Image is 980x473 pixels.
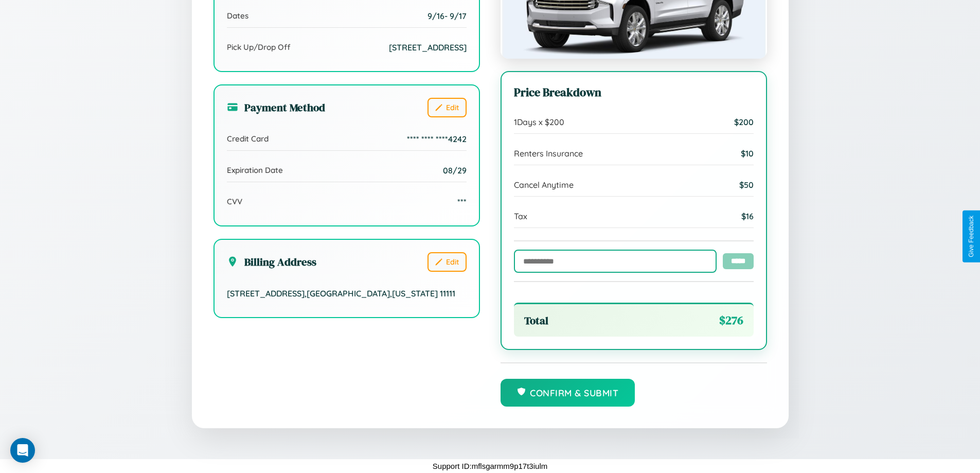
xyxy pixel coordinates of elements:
span: Tax [514,211,527,221]
button: Confirm & Submit [501,379,635,407]
h3: Price Breakdown [514,84,754,100]
span: 9 / 16 - 9 / 17 [427,11,467,21]
span: $ 10 [741,148,754,159]
span: Expiration Date [227,165,283,175]
button: Edit [427,98,467,117]
p: Support ID: mflsgarmm9p17t3iulm [433,459,547,473]
span: Credit Card [227,134,269,144]
span: 08/29 [443,165,467,176]
span: [STREET_ADDRESS] [389,42,467,52]
span: Cancel Anytime [514,180,574,190]
span: Renters Insurance [514,148,583,159]
h3: Payment Method [227,100,325,115]
span: $ 50 [739,180,754,190]
button: Edit [427,252,467,272]
div: Give Feedback [968,216,975,257]
span: CVV [227,197,242,206]
span: [STREET_ADDRESS] , [GEOGRAPHIC_DATA] , [US_STATE] 11111 [227,288,455,299]
span: Dates [227,11,248,21]
span: 1 Days x $ 200 [514,117,564,127]
h3: Billing Address [227,254,316,269]
div: Open Intercom Messenger [10,438,35,463]
span: Total [524,313,548,328]
span: $ 16 [741,211,754,221]
span: $ 276 [719,312,743,328]
span: Pick Up/Drop Off [227,42,291,52]
span: $ 200 [734,117,754,127]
